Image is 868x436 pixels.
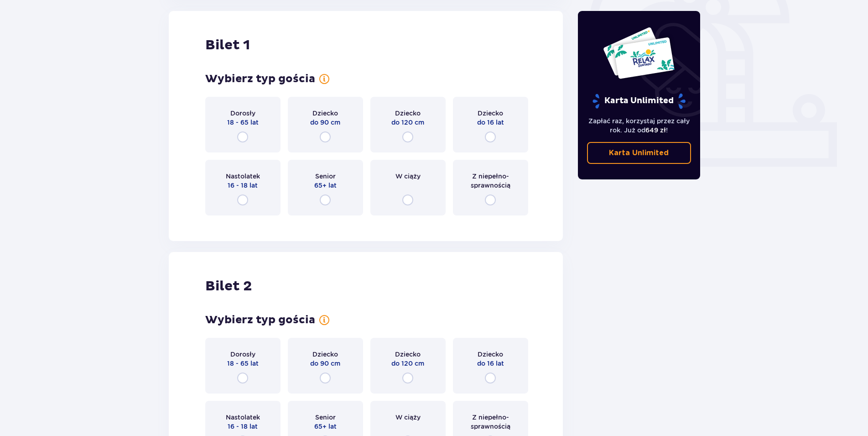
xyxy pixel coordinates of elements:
[603,26,675,79] img: Dwie karty całoroczne do Suntago z napisem 'UNLIMITED RELAX', na białym tle z tropikalnymi liśćmi...
[461,172,520,190] span: Z niepełno­sprawnością
[226,172,260,181] span: Nastolatek
[592,93,686,109] p: Karta Unlimited
[478,109,503,118] span: Dziecko
[310,359,340,368] span: do 90 cm
[230,350,255,359] span: Dorosły
[315,172,336,181] span: Senior
[205,278,252,295] h2: Bilet 2
[314,422,337,431] span: 65+ lat
[395,350,421,359] span: Dziecko
[477,359,504,368] span: do 16 lat
[391,118,424,127] span: do 120 cm
[395,172,421,181] span: W ciąży
[227,359,259,368] span: 18 - 65 lat
[609,148,669,158] p: Karta Unlimited
[205,313,315,327] h3: Wybierz typ gościa
[395,413,421,422] span: W ciąży
[587,116,691,135] p: Zapłać raz, korzystaj przez cały rok. Już od !
[205,72,315,86] h3: Wybierz typ gościa
[314,181,337,190] span: 65+ lat
[227,118,259,127] span: 18 - 65 lat
[395,109,421,118] span: Dziecko
[461,413,520,431] span: Z niepełno­sprawnością
[228,422,258,431] span: 16 - 18 lat
[315,413,336,422] span: Senior
[312,350,338,359] span: Dziecko
[230,109,255,118] span: Dorosły
[312,109,338,118] span: Dziecko
[226,413,260,422] span: Nastolatek
[391,359,424,368] span: do 120 cm
[310,118,340,127] span: do 90 cm
[478,350,503,359] span: Dziecko
[228,181,258,190] span: 16 - 18 lat
[205,37,250,54] h2: Bilet 1
[645,126,666,134] span: 649 zł
[477,118,504,127] span: do 16 lat
[587,142,691,164] a: Karta Unlimited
